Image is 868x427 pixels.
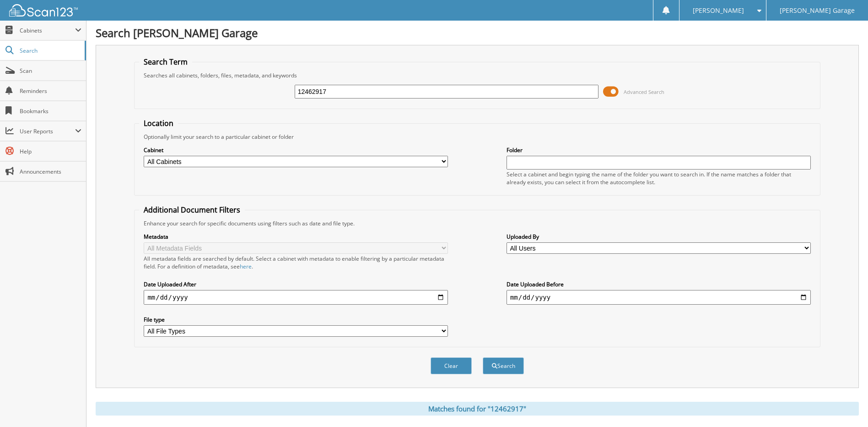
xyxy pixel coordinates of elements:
[139,133,815,141] div: Optionally limit your search to a particular cabinet or folder
[9,4,78,16] img: scan123-logo-white.svg
[20,47,80,55] span: Search
[507,280,811,288] label: Date Uploaded Before
[431,357,472,374] button: Clear
[144,146,448,154] label: Cabinet
[780,8,855,13] span: [PERSON_NAME] Garage
[144,233,448,241] label: Metadata
[507,146,811,154] label: Folder
[20,107,81,115] span: Bookmarks
[144,280,448,288] label: Date Uploaded After
[624,88,664,95] span: Advanced Search
[20,127,75,135] span: User Reports
[20,168,81,175] span: Announcements
[139,118,178,128] legend: Location
[96,402,859,416] div: Matches found for "12462917"
[240,263,252,270] a: here
[144,316,448,323] label: File type
[20,148,81,155] span: Help
[144,290,448,305] input: start
[96,25,859,40] h1: Search [PERSON_NAME] Garage
[483,357,524,374] button: Search
[693,8,744,13] span: [PERSON_NAME]
[507,233,811,241] label: Uploaded By
[20,67,81,75] span: Scan
[139,205,245,215] legend: Additional Document Filters
[20,87,81,95] span: Reminders
[144,255,448,270] div: All metadata fields are searched by default. Select a cabinet with metadata to enable filtering b...
[20,27,75,34] span: Cabinets
[139,57,192,67] legend: Search Term
[507,290,811,305] input: end
[139,219,815,227] div: Enhance your search for specific documents using filters such as date and file type.
[139,71,815,79] div: Searches all cabinets, folders, files, metadata, and keywords
[507,170,811,186] div: Select a cabinet and begin typing the name of the folder you want to search in. If the name match...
